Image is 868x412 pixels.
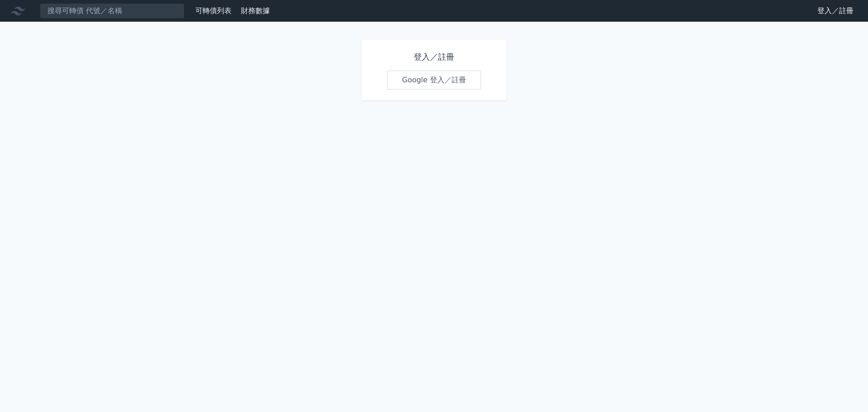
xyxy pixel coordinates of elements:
a: 可轉債列表 [195,6,231,15]
a: 財務數據 [241,6,270,15]
a: Google 登入／註冊 [387,71,481,90]
a: 登入／註冊 [810,4,861,18]
h1: 登入／註冊 [387,51,481,63]
input: 搜尋可轉債 代號／名稱 [40,3,184,19]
